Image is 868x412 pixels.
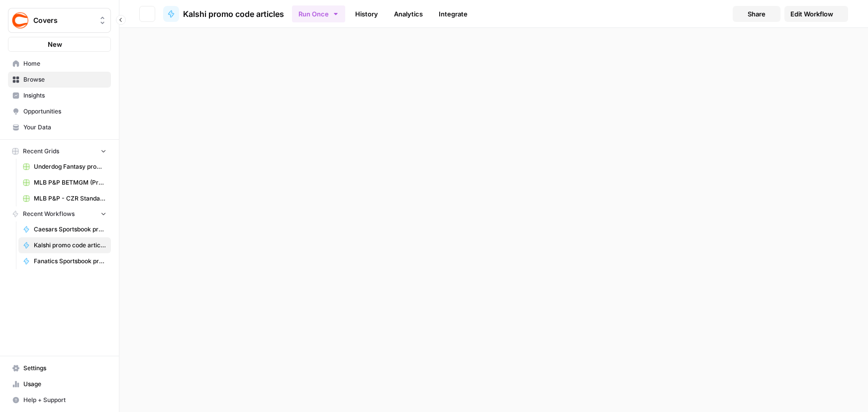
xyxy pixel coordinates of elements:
[23,123,106,132] span: Your Data
[23,91,106,100] span: Insights
[18,253,111,269] a: Fanatics Sportsbook promo articles
[34,241,106,250] span: Kalshi promo code articles
[33,15,94,25] span: Covers
[23,396,106,405] span: Help + Support
[8,56,111,72] a: Home
[8,88,111,103] a: Insights
[8,119,111,135] a: Your Data
[23,107,106,116] span: Opportunities
[34,162,106,171] span: Underdog Fantasy promo code articles Grid
[8,360,111,376] a: Settings
[388,6,429,22] a: Analytics
[23,147,59,156] span: Recent Grids
[349,6,384,22] a: History
[733,6,780,22] button: Share
[292,5,345,22] button: Run Once
[23,209,75,218] span: Recent Workflows
[8,103,111,119] a: Opportunities
[18,175,111,191] a: MLB P&P BETMGM (Production) Grid (1)
[23,380,106,389] span: Usage
[34,225,106,234] span: Caesars Sportsbook promo code articles
[433,6,474,22] a: Integrate
[8,392,111,408] button: Help + Support
[34,178,106,187] span: MLB P&P BETMGM (Production) Grid (1)
[34,194,106,203] span: MLB P&P - CZR Standard (Production) Grid
[34,257,106,266] span: Fanatics Sportsbook promo articles
[18,191,111,206] a: MLB P&P - CZR Standard (Production) Grid
[8,206,111,221] button: Recent Workflows
[183,8,284,20] span: Kalshi promo code articles
[23,364,106,373] span: Settings
[784,6,848,22] a: Edit Workflow
[8,72,111,88] a: Browse
[23,75,106,84] span: Browse
[8,376,111,392] a: Usage
[748,9,766,19] span: Share
[8,37,111,52] button: New
[18,159,111,175] a: Underdog Fantasy promo code articles Grid
[18,221,111,237] a: Caesars Sportsbook promo code articles
[8,144,111,159] button: Recent Grids
[8,8,111,33] button: Workspace: Covers
[48,39,62,49] span: New
[18,237,111,253] a: Kalshi promo code articles
[163,6,284,22] a: Kalshi promo code articles
[23,59,106,68] span: Home
[11,11,29,29] img: Covers Logo
[790,9,833,19] span: Edit Workflow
